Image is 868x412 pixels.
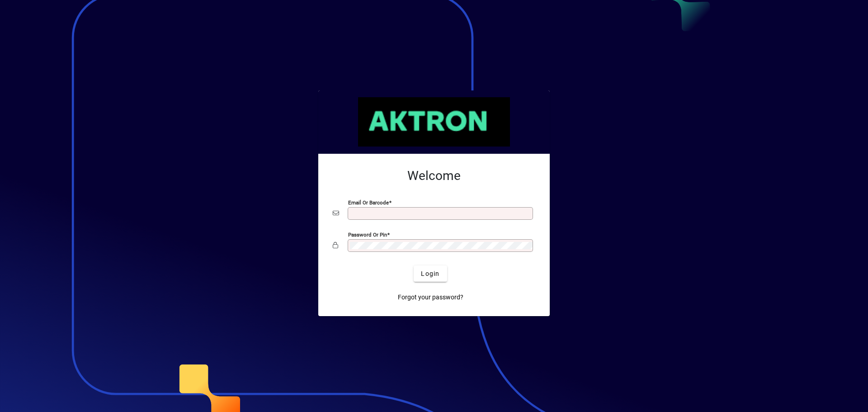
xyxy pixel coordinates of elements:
span: Login [421,269,439,279]
mat-label: Password or Pin [348,232,387,238]
a: Forgot your password? [394,289,467,305]
button: Login [414,265,447,282]
h2: Welcome [333,168,535,184]
span: Forgot your password? [398,293,463,302]
mat-label: Email or Barcode [348,199,389,206]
